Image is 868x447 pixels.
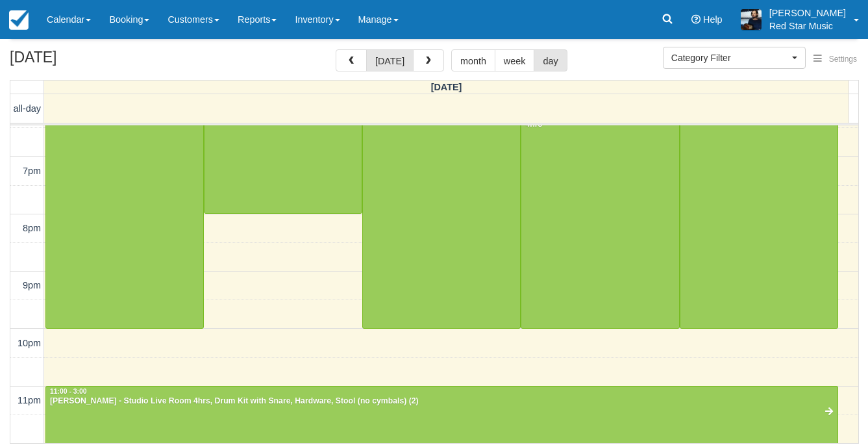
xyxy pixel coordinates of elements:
[23,280,41,290] span: 9pm
[431,82,462,92] span: [DATE]
[806,50,865,69] button: Settings
[23,166,41,176] span: 7pm
[703,14,723,25] span: Help
[691,15,701,24] i: Help
[769,6,846,19] p: [PERSON_NAME]
[451,49,495,71] button: month
[9,10,29,30] img: checkfront-main-nav-mini-logo.png
[741,9,762,30] img: A1
[521,99,679,329] a: [PERSON_NAME] - Studio Live Room 4hrs
[663,47,806,69] button: Category Filter
[10,49,174,73] h2: [DATE]
[23,223,41,233] span: 8pm
[495,49,535,71] button: week
[829,55,857,64] span: Settings
[49,396,834,407] div: [PERSON_NAME] - Studio Live Room 4hrs, Drum Kit with Snare, Hardware, Stool (no cymbals) (2)
[14,103,41,114] span: all-day
[18,338,41,348] span: 10pm
[671,51,789,64] span: Category Filter
[18,395,41,405] span: 11pm
[366,49,414,71] button: [DATE]
[534,49,567,71] button: day
[769,19,846,32] p: Red Star Music
[45,386,838,443] a: 11:00 - 3:00[PERSON_NAME] - Studio Live Room 4hrs, Drum Kit with Snare, Hardware, Stool (no cymba...
[50,388,87,395] span: 11:00 - 3:00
